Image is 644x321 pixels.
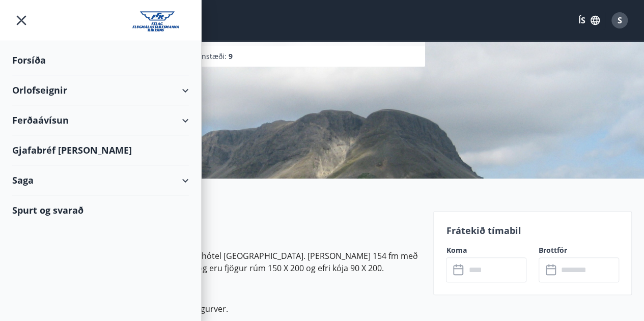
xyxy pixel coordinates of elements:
p: Frátekið tímabil [446,224,619,237]
div: Ferðaávísun [12,105,189,135]
div: Forsíða [12,45,189,75]
span: Svefnstæði : [187,51,233,62]
div: Gjafabréf [PERSON_NAME] [12,135,189,165]
button: S [607,8,632,33]
label: Koma [446,245,526,255]
img: union_logo [132,11,189,32]
div: Spurt og svarað [12,195,189,225]
div: Orlofseignir [12,75,189,105]
span: 9 [229,51,233,61]
p: Leigendur þurfa að koma með handklæði og sængurver. [12,303,421,315]
span: S [618,15,622,26]
button: ÍS [573,11,605,30]
p: Þórsstígur 28 stendur við Búrfellsveg skammt frá hótel [GEOGRAPHIC_DATA]. [PERSON_NAME] 154 fm me... [12,250,421,274]
div: Saga [12,165,189,195]
button: menu [12,11,31,30]
label: Brottför [539,245,619,255]
h2: Upplýsingar [12,215,421,238]
p: [PERSON_NAME] allt hið glæsilegasta. [12,282,421,295]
